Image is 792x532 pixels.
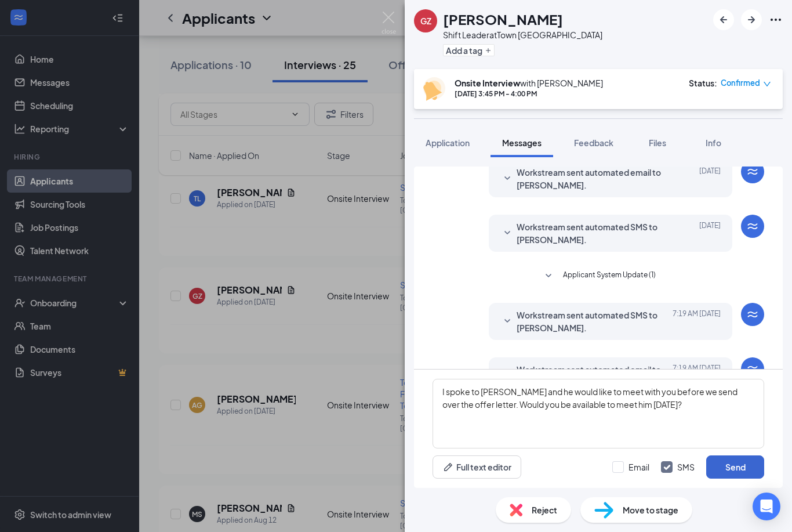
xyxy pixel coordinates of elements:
span: Confirmed [721,77,760,89]
span: Workstream sent automated SMS to [PERSON_NAME]. [517,220,669,246]
span: Application [426,137,470,148]
span: Reject [532,504,557,516]
b: Onsite Interview [455,78,520,88]
span: Workstream sent automated SMS to [PERSON_NAME]. [517,309,669,334]
span: Workstream sent automated email to [PERSON_NAME]. [517,363,669,389]
div: [DATE] 3:45 PM - 4:00 PM [455,89,603,99]
svg: Plus [485,47,492,54]
button: SmallChevronDownApplicant System Update (1) [542,269,656,283]
button: PlusAdd a tag [443,44,495,56]
svg: WorkstreamLogo [746,165,760,179]
svg: WorkstreamLogo [746,219,760,233]
h1: [PERSON_NAME] [443,9,563,29]
button: ArrowRight [741,9,762,30]
span: down [763,80,771,88]
span: [DATE] [699,220,721,246]
span: Workstream sent automated email to [PERSON_NAME]. [517,166,669,191]
div: with [PERSON_NAME] [455,77,603,89]
span: Move to stage [623,504,678,516]
span: Files [649,137,666,148]
div: Shift Leader at Town [GEOGRAPHIC_DATA] [443,29,602,41]
textarea: I spoke to [PERSON_NAME] and he would like to meet with you before we send over the offer letter.... [433,379,764,448]
svg: SmallChevronDown [542,269,555,283]
span: [DATE] 7:19 AM [673,363,721,389]
span: Applicant System Update (1) [563,269,656,283]
div: Open Intercom Messenger [753,493,780,520]
span: [DATE] [699,166,721,191]
span: [DATE] 7:19 AM [673,309,721,334]
span: Info [706,137,721,148]
svg: ArrowRight [744,13,758,27]
div: GZ [420,15,431,27]
span: Feedback [574,137,613,148]
button: Send [706,455,764,479]
svg: WorkstreamLogo [746,362,760,376]
svg: Pen [442,461,454,473]
div: Status : [689,77,717,89]
span: Messages [502,137,542,148]
button: Full text editorPen [433,455,521,479]
svg: ArrowLeftNew [717,13,731,27]
button: ArrowLeftNew [713,9,734,30]
svg: SmallChevronDown [500,172,514,186]
svg: Ellipses [769,13,783,27]
svg: SmallChevronDown [500,226,514,240]
svg: WorkstreamLogo [746,307,760,321]
svg: SmallChevronDown [500,314,514,328]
